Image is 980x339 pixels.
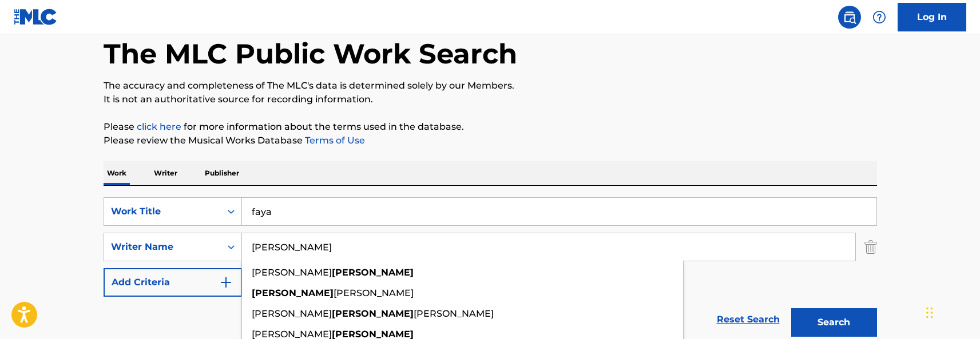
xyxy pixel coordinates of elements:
[303,135,365,146] a: Terms of Use
[923,284,980,339] iframe: Chat Widget
[104,37,517,71] h1: The MLC Public Work Search
[898,3,966,31] a: Log In
[252,308,332,319] span: [PERSON_NAME]
[864,233,877,261] img: Delete Criterion
[843,10,856,24] img: search
[104,161,130,185] p: Work
[14,9,58,25] img: MLC Logo
[711,307,785,332] a: Reset Search
[332,267,414,278] strong: [PERSON_NAME]
[252,288,334,298] strong: [PERSON_NAME]
[104,268,242,297] button: Add Criteria
[791,308,877,337] button: Search
[111,240,214,254] div: Writer Name
[926,296,933,330] div: Drag
[414,308,494,319] span: [PERSON_NAME]
[334,288,414,298] span: [PERSON_NAME]
[104,134,877,147] p: Please review the Musical Works Database
[868,6,891,29] div: Help
[201,161,243,185] p: Publisher
[252,267,332,278] span: [PERSON_NAME]
[104,79,877,93] p: The accuracy and completeness of The MLC's data is determined solely by our Members.
[104,120,877,134] p: Please for more information about the terms used in the database.
[137,121,181,132] a: click here
[150,161,181,185] p: Writer
[219,276,233,289] img: 9d2ae6d4665cec9f34b9.svg
[104,93,877,106] p: It is not an authoritative source for recording information.
[111,205,214,218] div: Work Title
[872,10,886,24] img: help
[332,308,414,319] strong: [PERSON_NAME]
[838,6,861,29] a: Public Search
